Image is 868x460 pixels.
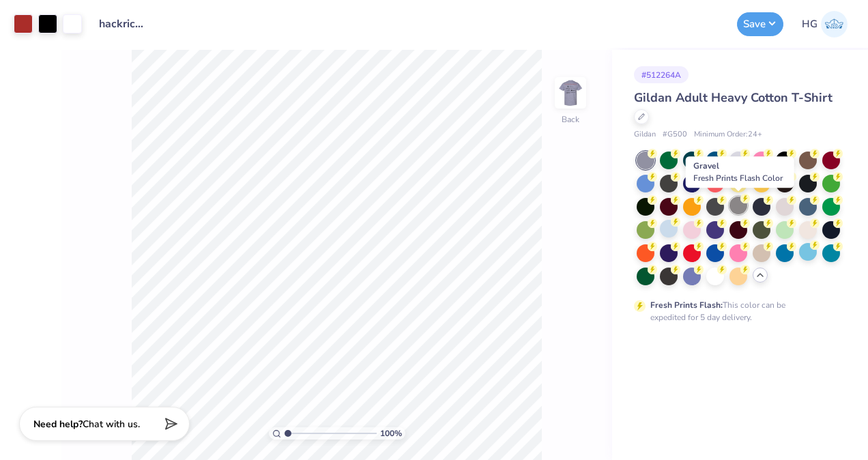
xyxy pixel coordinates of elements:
[650,299,818,324] div: This color can be expedited for 5 day delivery.
[562,113,579,126] div: Back
[821,11,848,38] img: Harry Gold
[83,418,140,431] span: Chat with us.
[634,89,833,106] span: Gildan Adult Heavy Cotton T-Shirt
[634,66,689,83] div: # 512264A
[380,427,402,440] span: 100 %
[802,16,818,32] span: HG
[693,173,783,184] span: Fresh Prints Flash Color
[802,11,848,38] a: HG
[686,156,794,188] div: Gravel
[694,129,762,141] span: Minimum Order: 24 +
[557,79,584,106] img: Back
[33,418,83,431] strong: Need help?
[634,129,656,141] span: Gildan
[650,300,723,311] strong: Fresh Prints Flash:
[737,12,783,36] button: Save
[89,10,156,38] input: Untitled Design
[663,129,687,141] span: # G500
